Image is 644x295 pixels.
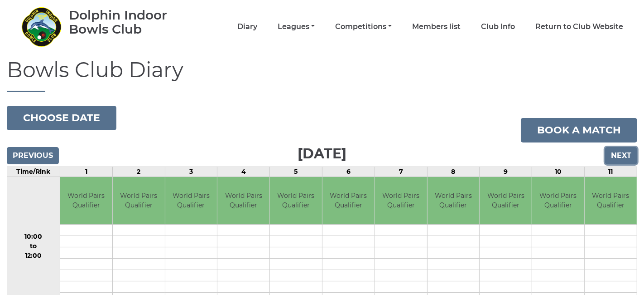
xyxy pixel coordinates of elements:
input: Next [605,147,637,164]
td: World Pairs Qualifier [60,177,112,225]
td: Time/Rink [7,167,60,177]
td: World Pairs Qualifier [322,177,375,225]
td: 7 [375,167,427,177]
input: Previous [7,147,59,164]
button: Choose date [7,106,116,130]
td: World Pairs Qualifier [532,177,584,225]
h1: Bowls Club Diary [7,59,637,92]
td: World Pairs Qualifier [585,177,637,225]
td: 5 [270,167,322,177]
a: Members list [412,22,461,32]
a: Book a match [521,118,637,143]
td: 10 [532,167,585,177]
td: 3 [165,167,217,177]
a: Club Info [481,22,515,32]
td: World Pairs Qualifier [270,177,322,225]
td: 9 [480,167,532,177]
img: Dolphin Indoor Bowls Club [21,6,62,47]
td: World Pairs Qualifier [428,177,480,225]
a: Diary [237,22,257,32]
td: World Pairs Qualifier [165,177,217,225]
td: World Pairs Qualifier [480,177,532,225]
div: Dolphin Indoor Bowls Club [69,8,193,36]
td: 2 [112,167,165,177]
td: 4 [217,167,270,177]
td: 8 [427,167,480,177]
a: Leagues [278,22,315,32]
td: World Pairs Qualifier [113,177,165,225]
a: Competitions [335,22,392,32]
td: 11 [585,167,637,177]
td: 6 [322,167,375,177]
td: World Pairs Qualifier [217,177,269,225]
a: Return to Club Website [535,22,623,32]
td: 1 [60,167,112,177]
td: World Pairs Qualifier [375,177,427,225]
